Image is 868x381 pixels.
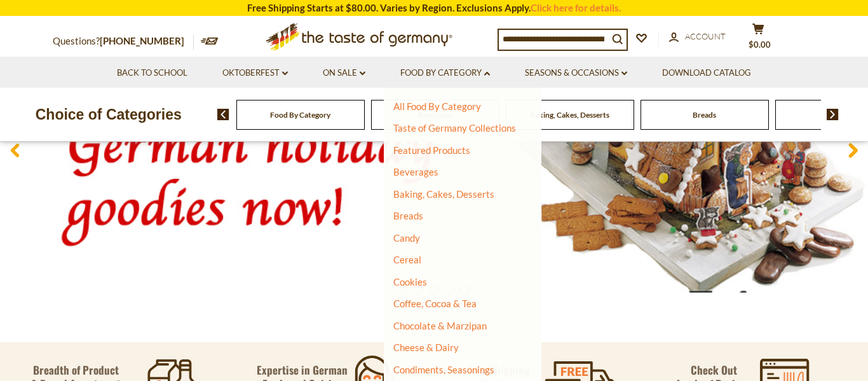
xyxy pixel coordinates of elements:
[530,110,609,120] a: Baking, Cakes, Desserts
[393,320,487,331] a: Chocolate & Marzipan
[400,66,490,80] a: Food By Category
[393,144,470,156] a: Featured Products
[739,23,777,55] button: $0.00
[393,210,423,221] a: Breads
[393,276,427,287] a: Cookies
[749,39,771,50] span: $0.00
[217,109,229,120] img: previous arrow
[393,232,420,244] a: Candy
[393,364,494,375] a: Condiments, Seasonings
[393,342,459,353] a: Cheese & Dairy
[393,188,494,200] a: Baking, Cakes, Desserts
[827,109,839,120] img: next arrow
[685,31,726,41] span: Account
[393,166,438,177] a: Beverages
[531,2,621,13] a: Click here for details.
[100,35,184,46] a: [PHONE_NUMBER]
[662,66,751,80] a: Download Catalog
[393,122,516,134] a: Taste of Germany Collections
[693,110,716,120] a: Breads
[323,66,365,80] a: On Sale
[53,33,194,50] p: Questions?
[525,66,627,80] a: Seasons & Occasions
[393,298,477,309] a: Coffee, Cocoa & Tea
[222,66,288,80] a: Oktoberfest
[669,30,726,44] a: Account
[117,66,187,80] a: Back to School
[393,254,421,265] a: Cereal
[393,100,481,112] a: All Food By Category
[270,110,330,120] a: Food By Category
